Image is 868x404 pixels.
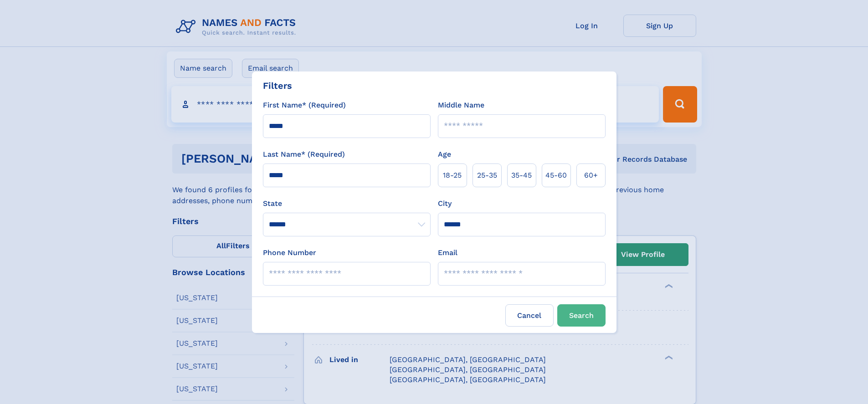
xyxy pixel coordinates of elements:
[263,149,345,160] label: Last Name* (Required)
[505,304,554,327] label: Cancel
[263,247,316,258] label: Phone Number
[438,198,452,209] label: City
[443,170,462,181] span: 18‑25
[545,170,567,181] span: 45‑60
[511,170,532,181] span: 35‑45
[438,149,451,160] label: Age
[263,198,431,209] label: State
[438,247,457,258] label: Email
[263,100,346,111] label: First Name* (Required)
[477,170,497,181] span: 25‑35
[438,100,484,111] label: Middle Name
[263,79,292,92] div: Filters
[557,304,606,327] button: Search
[584,170,598,181] span: 60+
